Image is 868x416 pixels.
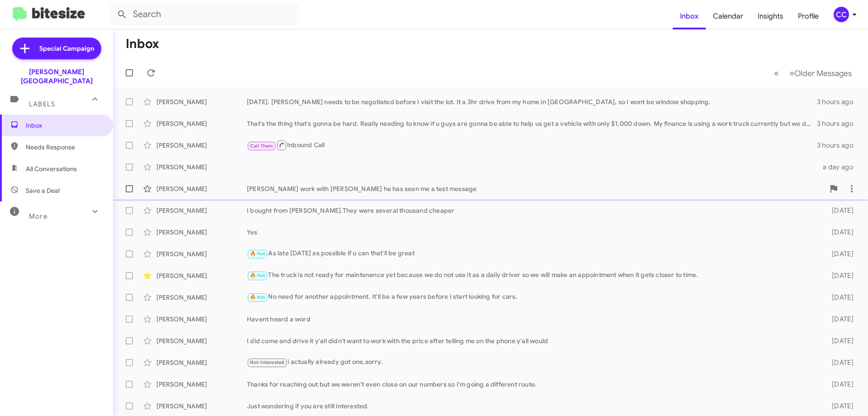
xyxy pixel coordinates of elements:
[817,336,861,345] div: [DATE]
[156,184,247,193] div: [PERSON_NAME]
[817,141,861,150] div: 3 hours ago
[250,359,285,365] span: Not-Interested
[156,228,247,237] div: [PERSON_NAME]
[784,64,857,82] button: Next
[26,121,103,130] span: Inbox
[247,184,825,193] div: [PERSON_NAME] work with [PERSON_NAME] he has seen me a test message
[817,271,861,280] div: [DATE]
[774,67,779,79] span: «
[817,206,861,215] div: [DATE]
[750,3,791,29] a: Insights
[817,97,861,106] div: 3 hours ago
[156,97,247,106] div: [PERSON_NAME]
[706,3,750,29] a: Calendar
[26,186,60,195] span: Save a Deal
[156,271,247,280] div: [PERSON_NAME]
[250,251,265,257] span: 🔥 Hot
[247,206,817,215] div: I bought from [PERSON_NAME].They were several thousand cheaper
[817,249,861,258] div: [DATE]
[250,143,274,149] span: Call Them
[29,100,55,108] span: Labels
[247,249,817,259] div: As late [DATE] as possible if u can that'll be great
[156,315,247,324] div: [PERSON_NAME]
[817,163,861,172] div: a day ago
[156,119,247,128] div: [PERSON_NAME]
[156,380,247,389] div: [PERSON_NAME]
[769,64,784,82] button: Previous
[250,294,265,300] span: 🔥 Hot
[156,163,247,172] div: [PERSON_NAME]
[247,380,817,389] div: Thanks for reaching out but we weren't even close on our numbers so I'm going a different route.
[156,336,247,345] div: [PERSON_NAME]
[817,402,861,411] div: [DATE]
[247,139,817,151] div: Inbound Call
[247,357,817,368] div: i actually already got one,sorry.
[826,7,858,22] button: CC
[156,293,247,302] div: [PERSON_NAME]
[247,228,817,237] div: Yes
[156,402,247,411] div: [PERSON_NAME]
[26,143,103,152] span: Needs Response
[26,164,77,173] span: All Conversations
[156,358,247,367] div: [PERSON_NAME]
[126,37,159,51] h1: Inbox
[156,249,247,258] div: [PERSON_NAME]
[769,64,857,82] nav: Page navigation example
[817,228,861,237] div: [DATE]
[156,206,247,215] div: [PERSON_NAME]
[673,3,706,29] a: Inbox
[817,293,861,302] div: [DATE]
[247,97,817,106] div: [DATE]. [PERSON_NAME] needs to be negotiated before I visit the lot. It a 3hr drive from my home ...
[247,402,817,411] div: Just wondering if you are still interested.
[789,67,794,79] span: »
[791,3,826,29] a: Profile
[247,336,817,345] div: I did come and drive it y'all didn't want to work with the price after telling me on the phone y'...
[817,380,861,389] div: [DATE]
[29,212,47,220] span: More
[817,119,861,128] div: 3 hours ago
[250,273,265,278] span: 🔥 Hot
[247,292,817,302] div: No need for another appointment. It'll be a few years before I start looking for cars.
[794,68,852,78] span: Older Messages
[12,38,101,59] a: Special Campaign
[834,7,849,22] div: CC
[817,315,861,324] div: [DATE]
[39,44,94,53] span: Special Campaign
[247,270,817,281] div: The truck is not ready for maintenance yet because we do not use it as a daily driver so we will ...
[156,141,247,150] div: [PERSON_NAME]
[247,315,817,324] div: Havent heard a word
[109,4,299,25] input: Search
[817,358,861,367] div: [DATE]
[247,119,817,128] div: That's the thing that's gonna be hard. Really needing to know if u guys are gonna be able to help...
